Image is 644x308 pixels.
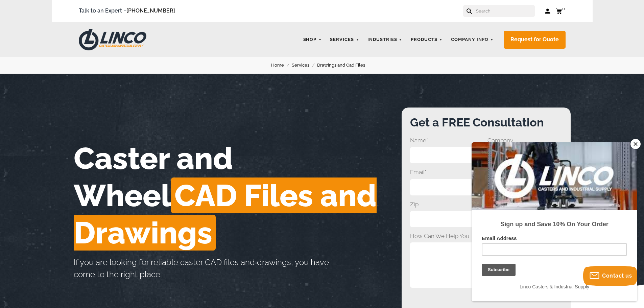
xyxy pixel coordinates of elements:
a: Drawings and Cad Files [317,62,373,69]
span: Name* [410,136,483,145]
input: Email* [410,179,484,195]
a: Services [327,33,362,46]
a: Request for Quote [504,31,566,49]
input: Name* [410,147,483,163]
a: Home [271,62,292,69]
p: If you are looking for reliable caster CAD files and drawings, you have come to the right place. [74,256,348,281]
img: LINCO CASTERS & INDUSTRIAL SUPPLY [79,29,146,50]
h3: Get a FREE Consultation [410,116,562,129]
a: Services [292,62,317,69]
label: Email Address [10,93,156,101]
a: Industries [364,33,406,46]
a: Shop [300,33,325,46]
input: Search [475,5,535,17]
a: [PHONE_NUMBER] [126,7,175,14]
a: Log in [545,8,551,15]
input: Subscribe [10,121,44,134]
h1: Caster and Wheel [74,140,402,251]
strong: Sign up and Save 10% On Your Order [29,78,137,85]
textarea: How Can We Help You [410,242,562,287]
span: Linco Casters & Industrial Supply [48,142,118,147]
a: Products [407,33,446,46]
span: Email* [410,167,484,177]
span: Contact us [602,273,632,279]
button: Close [630,139,641,149]
input: Zip [410,211,562,227]
span: 0 [562,6,565,11]
span: Zip [410,199,562,209]
span: Talk to an Expert – [79,6,175,16]
a: 0 [556,7,566,15]
span: How Can We Help You [410,231,562,241]
a: Company Info [448,33,497,46]
span: CAD Files and Drawings [74,177,377,251]
span: Company [487,136,560,145]
button: Contact us [583,266,637,286]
